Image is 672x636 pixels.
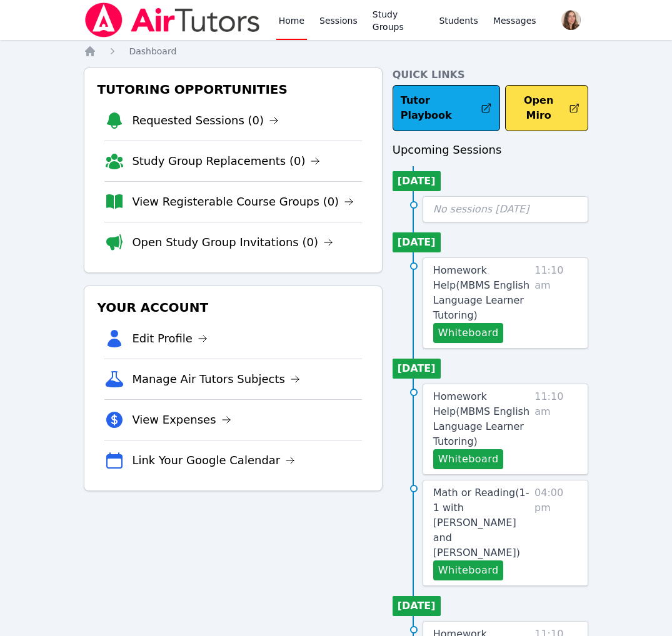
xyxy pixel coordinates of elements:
[493,14,536,27] span: Messages
[132,330,208,347] a: Edit Profile
[433,323,504,343] button: Whiteboard
[132,152,320,170] a: Study Group Replacements (0)
[393,596,441,616] li: [DATE]
[393,359,441,379] li: [DATE]
[393,67,588,82] h4: Quick Links
[534,263,577,343] span: 11:10 am
[534,389,577,469] span: 11:10 am
[433,487,529,559] span: Math or Reading ( 1-1 with [PERSON_NAME] and [PERSON_NAME] )
[433,263,530,323] a: Homework Help(MBMS English Language Learner Tutoring)
[132,411,231,429] a: View Expenses
[433,449,504,469] button: Whiteboard
[132,234,333,251] a: Open Study Group Invitations (0)
[84,2,261,37] img: Air Tutors
[84,45,588,57] nav: Breadcrumb
[132,193,354,211] a: View Registerable Course Groups (0)
[393,85,500,131] a: Tutor Playbook
[94,78,371,101] h3: Tutoring Opportunities
[393,171,441,191] li: [DATE]
[534,485,578,580] span: 04:00 pm
[433,264,529,321] span: Homework Help ( MBMS English Language Learner Tutoring )
[433,203,529,215] span: No sessions [DATE]
[393,141,588,159] h3: Upcoming Sessions
[433,390,529,447] span: Homework Help ( MBMS English Language Learner Tutoring )
[129,45,176,57] a: Dashboard
[94,296,371,319] h3: Your Account
[132,370,300,388] a: Manage Air Tutors Subjects
[132,452,295,469] a: Link Your Google Calendar
[393,232,441,252] li: [DATE]
[433,485,529,560] a: Math or Reading(1-1 with [PERSON_NAME] and [PERSON_NAME])
[433,389,530,449] a: Homework Help(MBMS English Language Learner Tutoring)
[433,560,504,580] button: Whiteboard
[132,112,279,129] a: Requested Sessions (0)
[129,46,176,56] span: Dashboard
[505,85,588,131] button: Open Miro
